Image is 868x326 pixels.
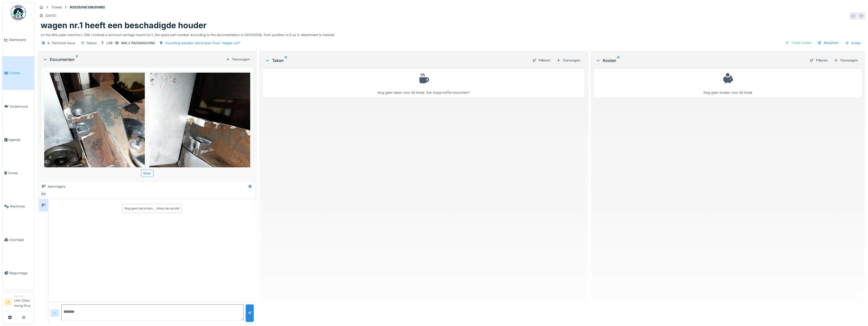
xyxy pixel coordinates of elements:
div: mounting actuator are broken from "wagen no1" [165,41,241,45]
a: Voorraad [2,223,34,256]
sup: 0 [617,57,620,63]
span: Agenda [8,137,32,142]
div: Nog geen berichten … Wees de eerste! [124,206,180,211]
div: on the IMA pads machine L 59b I noticed a wornout carriage mount no.1, the spare part number acco... [41,30,862,37]
li: Linh Chau mong thuy [14,294,32,310]
strong: #2025/09/336/05892 [68,5,107,10]
span: Machines [10,204,32,209]
span: Dashboard [9,37,32,42]
a: Zones [2,156,34,190]
div: Filteren [808,57,830,64]
div: Documenten [43,56,224,62]
div: Filteren [530,57,553,64]
div: Acties [843,39,863,47]
span: Voorraad [9,237,32,242]
div: [DATE] [45,13,56,18]
div: Taken [265,57,528,63]
a: Dashboard [2,23,34,56]
a: Rapportage [2,256,34,290]
span: Zones [8,171,32,175]
div: Nog geen taken voor dit ticket. Een kopje koffie misschien? [266,71,581,95]
div: Nog geen kosten voor dit ticket [597,71,859,95]
div: 4. Technical issue [48,41,75,45]
div: Tickets [51,5,62,10]
div: DO [40,191,47,198]
img: 45i4vxetz5962iqgyco390puyp4l [44,73,145,207]
li: LC [4,298,12,306]
div: Bewerken [816,39,841,46]
div: Toevoegen [832,57,860,64]
a: LC ManagerLinh Chau mong thuy [4,294,32,311]
div: Ticket sluiten [783,39,814,46]
a: Onderhoud [2,90,34,123]
div: IMA 2 PADSMACHINE [121,41,155,45]
span: Rapportage [9,271,32,275]
div: Toevoegen [555,57,582,64]
span: Onderhoud [10,104,32,109]
a: Tickets [2,56,34,90]
a: Agenda [2,123,34,156]
div: Meer [141,170,153,177]
div: L59 [107,41,113,45]
div: Aanvragers [48,184,66,189]
span: Tickets [9,71,32,75]
div: Manager [14,294,32,298]
div: Toevoegen [224,56,252,63]
h1: wagen nr.1 heeft een beschadigde houder [41,21,207,30]
div: Nieuw [87,41,97,45]
img: jg2vqbhi52u6667o0y10gij6w7ik [149,73,250,207]
div: DO [858,12,865,20]
sup: 3 [76,56,78,62]
div: DO [850,12,857,20]
a: Machines [2,190,34,223]
img: Badge_color-CXgf-gQk.svg [11,5,26,20]
sup: 0 [285,57,287,63]
div: Kosten [596,57,806,63]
